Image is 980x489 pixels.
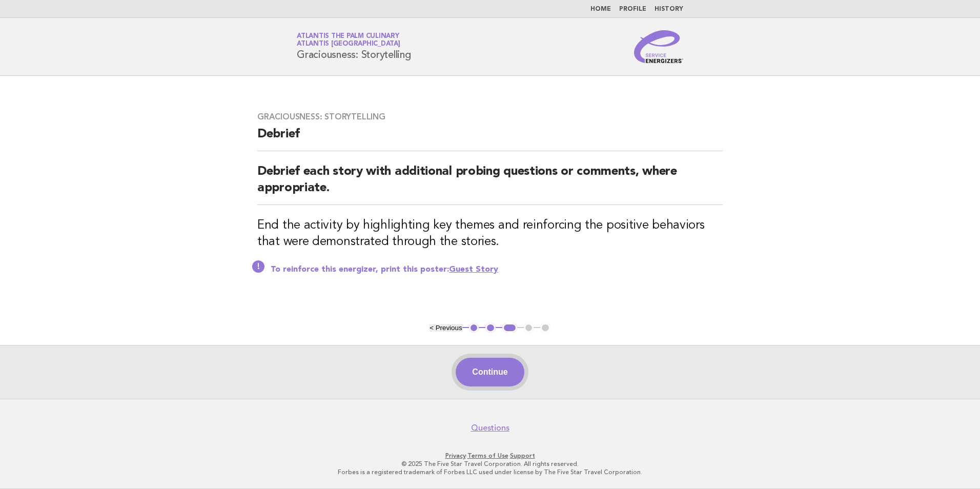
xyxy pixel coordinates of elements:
[257,164,723,205] h2: Debrief each story with additional probing questions or comments, where appropriate.
[257,217,723,250] h3: End the activity by highlighting key themes and reinforcing the positive behaviors that were demo...
[590,6,611,12] a: Home
[176,452,804,460] p: · ·
[485,323,496,333] button: 2
[469,323,479,333] button: 1
[467,452,508,459] a: Terms of Use
[456,358,524,386] button: Continue
[619,6,646,12] a: Profile
[271,264,723,275] p: To reinforce this energizer, print this poster:
[297,41,400,48] span: Atlantis [GEOGRAPHIC_DATA]
[634,30,683,63] img: Service Energizers
[257,112,723,122] h3: Graciousness: Storytelling
[176,460,804,468] p: © 2025 The Five Star Travel Corporation. All rights reserved.
[510,452,535,459] a: Support
[297,33,400,47] a: Atlantis The Palm CulinaryAtlantis [GEOGRAPHIC_DATA]
[471,423,509,433] a: Questions
[297,33,411,60] h1: Graciousness: Storytelling
[502,323,517,333] button: 3
[176,468,804,476] p: Forbes is a registered trademark of Forbes LLC used under license by The Five Star Travel Corpora...
[430,324,462,332] button: < Previous
[655,6,683,12] a: History
[449,266,498,274] a: Guest Story
[257,126,723,151] h2: Debrief
[445,452,466,459] a: Privacy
